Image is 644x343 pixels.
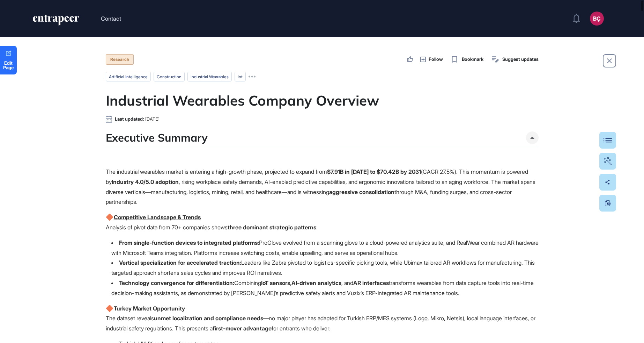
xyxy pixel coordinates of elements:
[420,56,443,63] button: Follow
[32,15,80,28] a: entrapeer-logo
[353,279,389,286] strong: AR interfaces
[590,12,604,26] button: BÇ
[450,55,483,64] button: Bookmark
[235,72,246,81] li: iot
[106,72,151,81] li: artificial intelligence
[119,279,234,286] strong: Technology convergence for differentiation:
[154,72,185,81] li: Construction
[106,131,208,144] h4: Executive Summary
[106,214,201,221] u: Competitive Landscape & Trends
[101,14,121,23] button: Contact
[106,92,539,109] h1: Industrial Wearables Company Overview
[106,167,539,207] p: The industrial wearables market is entering a high-growth phase, projected to expand from (CAGR 2...
[106,303,539,334] p: The dataset reveals —no major player has adapted for Turkish ERP/MES systems (Logo, Mikro, Netsis...
[111,279,534,296] p: Combining , , and transforms wearables from data capture tools into real-time decision-making ass...
[502,56,539,63] span: Suggest updates
[119,239,259,246] strong: From single-function devices to integrated platforms:
[111,259,535,276] p: Leaders like Zebra pivoted to logistics-specific picking tools, while Ubimax tailored AR workflow...
[106,54,134,65] div: Research
[111,239,539,256] p: ProGlove evolved from a scanning glove to a cloud-powered analytics suite, and RealWear combined ...
[115,116,160,122] div: Last updated:
[228,224,316,231] strong: three dominant strategic patterns
[429,56,443,63] span: Follow
[213,325,272,332] strong: first-mover advantage
[329,188,394,195] strong: aggressive consolidation
[187,72,232,81] li: Industrial Wearables
[106,305,185,312] u: Turkey Market Opportunity
[154,315,263,322] strong: unmet localization and compliance needs
[145,116,160,122] span: [DATE]
[106,212,539,233] p: Analysis of pivot data from 70+ companies shows :
[462,56,483,63] span: Bookmark
[112,178,179,185] strong: Industry 4.0/5.0 adoption
[119,259,241,266] strong: Vertical specialization for accelerated traction:
[327,168,421,175] strong: $7.91B in [DATE] to $70.42B by 2031
[291,279,341,286] strong: AI-driven analytics
[261,279,290,286] strong: IoT sensors
[490,55,539,64] button: Suggest updates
